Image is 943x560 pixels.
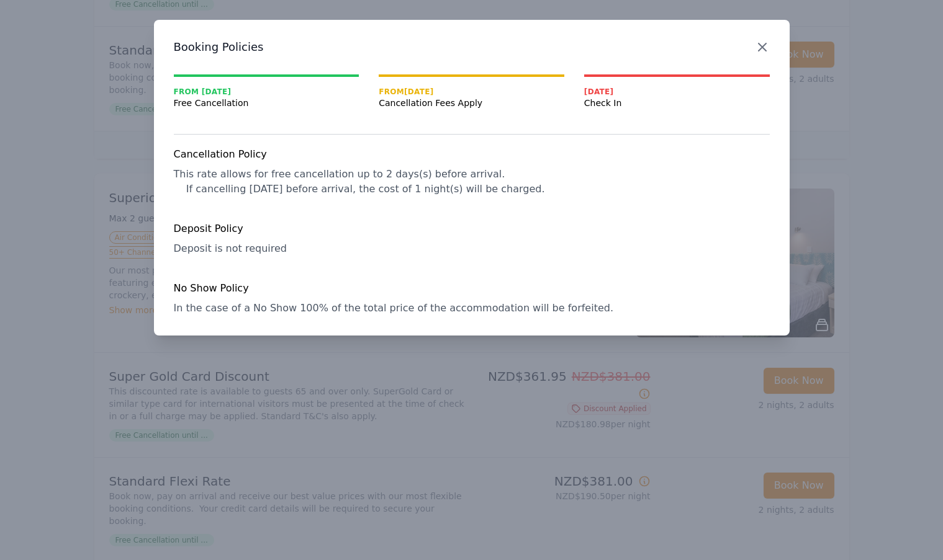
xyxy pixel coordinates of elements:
nav: Progress mt-20 [174,74,770,109]
span: In the case of a No Show 100% of the total price of the accommodation will be forfeited. [174,302,613,314]
span: From [DATE] [379,87,564,97]
h4: Deposit Policy [174,221,770,236]
span: Free Cancellation [174,97,359,109]
span: [DATE] [584,87,770,97]
h4: Cancellation Policy [174,147,770,162]
span: Check In [584,97,770,109]
span: Cancellation Fees Apply [379,97,564,109]
h4: No Show Policy [174,281,770,296]
span: Deposit is not required [174,242,287,254]
span: This rate allows for free cancellation up to 2 days(s) before arrival. If cancelling [DATE] befor... [174,168,545,195]
span: From [DATE] [174,87,359,97]
h3: Booking Policies [174,40,770,55]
